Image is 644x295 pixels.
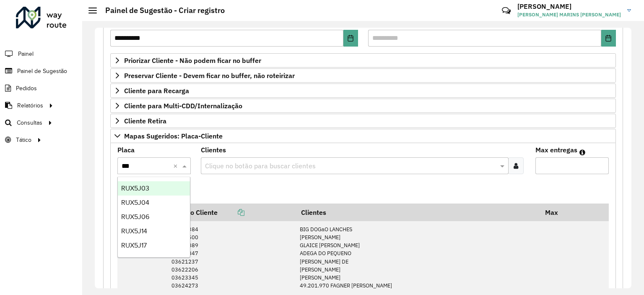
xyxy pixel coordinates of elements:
span: RUX5J14 [121,227,147,235]
span: Cliente Retira [124,117,166,124]
span: Painel [18,50,34,58]
ng-dropdown-panel: Options list [117,177,191,258]
span: Painel de Sugestão [17,67,67,76]
span: Cliente para Multi-CDD/Internalização [124,102,242,109]
span: Pedidos [16,84,37,93]
th: Clientes [295,204,539,221]
th: Código Cliente [167,204,295,221]
a: Cliente para Multi-CDD/Internalização [110,99,616,113]
span: Priorizar Cliente - Não podem ficar no buffer [124,57,261,64]
em: Máximo de clientes que serão colocados na mesma rota com os clientes informados [579,149,585,156]
span: Clear all [173,161,180,171]
span: RUX5J04 [121,199,149,206]
span: RUX5J17 [121,242,147,249]
span: RUX5J03 [121,185,149,192]
span: Cliente para Recarga [124,87,189,94]
label: Max entregas [535,145,577,155]
a: Preservar Cliente - Devem ficar no buffer, não roteirizar [110,68,616,83]
a: Priorizar Cliente - Não podem ficar no buffer [110,53,616,68]
label: Placa [117,145,135,155]
span: Relatórios [17,101,43,110]
h3: [PERSON_NAME] [517,3,621,10]
span: Preservar Cliente - Devem ficar no buffer, não roteirizar [124,72,295,79]
button: Choose Date [601,30,616,47]
span: Tático [16,136,31,144]
button: Choose Date [343,30,358,47]
span: RUX5J06 [121,213,149,220]
a: Contato Rápido [497,2,515,20]
span: Consultas [17,118,42,127]
span: [PERSON_NAME] MARINS [PERSON_NAME] [517,11,621,18]
a: Copiar [218,208,244,217]
label: Clientes [201,145,226,155]
a: Cliente para Recarga [110,84,616,98]
a: Cliente Retira [110,114,616,128]
span: Mapas Sugeridos: Placa-Cliente [124,133,223,139]
a: Mapas Sugeridos: Placa-Cliente [110,129,616,143]
th: Max [540,204,573,221]
h2: Painel de Sugestão - Criar registro [97,6,225,15]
